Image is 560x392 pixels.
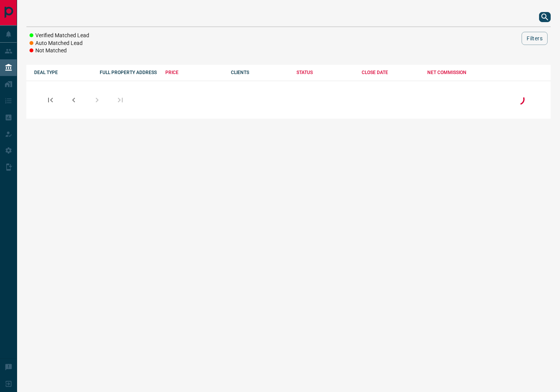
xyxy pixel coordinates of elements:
div: DEAL TYPE [34,70,92,75]
div: CLIENTS [231,70,289,75]
button: Filters [522,32,548,45]
div: Loading [511,92,527,108]
div: STATUS [296,70,354,75]
div: NET COMMISSION [427,70,485,75]
div: FULL PROPERTY ADDRESS [100,70,158,75]
li: Auto Matched Lead [29,40,89,47]
button: search button [539,12,551,22]
li: Not Matched [29,47,89,55]
div: CLOSE DATE [362,70,420,75]
div: PRICE [165,70,223,75]
li: Verified Matched Lead [29,32,89,40]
